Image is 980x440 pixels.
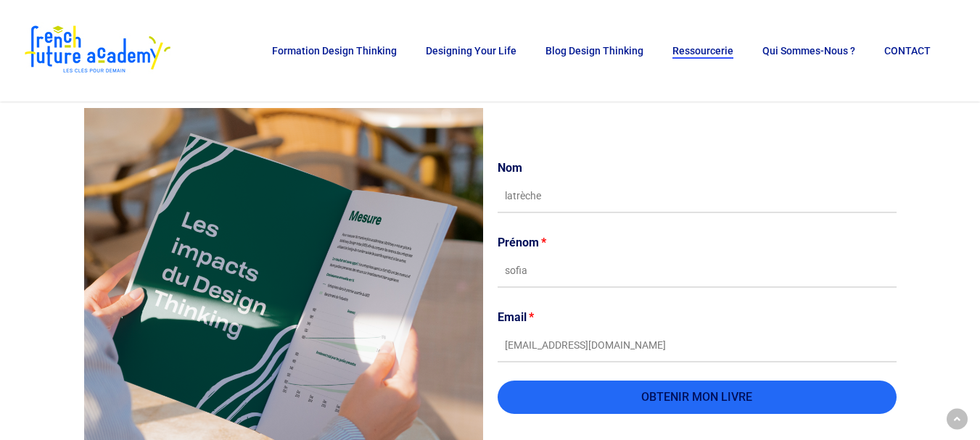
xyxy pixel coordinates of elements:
[426,45,516,57] span: Designing Your Life
[20,22,173,80] img: French Future Academy
[762,45,855,57] span: Qui sommes-nous ?
[877,46,938,56] a: CONTACT
[545,45,643,57] span: Blog Design Thinking
[272,45,397,57] span: Formation Design Thinking
[884,45,931,57] span: CONTACT
[641,391,752,403] span: OBTENIR MON LIVRE
[665,46,741,56] a: Ressourcerie
[265,46,404,56] a: Formation Design Thinking
[419,46,524,56] a: Designing Your Life
[498,180,897,213] input: Nom
[538,46,651,56] a: Blog Design Thinking
[498,157,522,180] label: Nom
[498,381,897,414] button: OBTENIR MON LIVRE
[498,306,534,329] label: Email
[498,329,897,362] input: Email
[498,231,546,254] label: Prénom
[498,254,897,288] input: Prénom
[672,45,733,57] span: Ressourcerie
[755,46,862,56] a: Qui sommes-nous ?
